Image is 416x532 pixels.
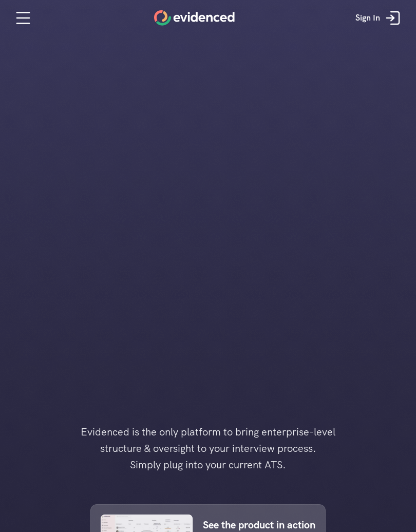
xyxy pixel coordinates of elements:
[149,109,267,139] h1: Run interviews you can rely on.
[154,10,235,26] a: Home
[64,424,352,473] h4: Evidenced is the only platform to bring enterprise-level structure & oversight to your interview ...
[348,3,411,33] a: Sign In
[355,11,380,25] p: Sign In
